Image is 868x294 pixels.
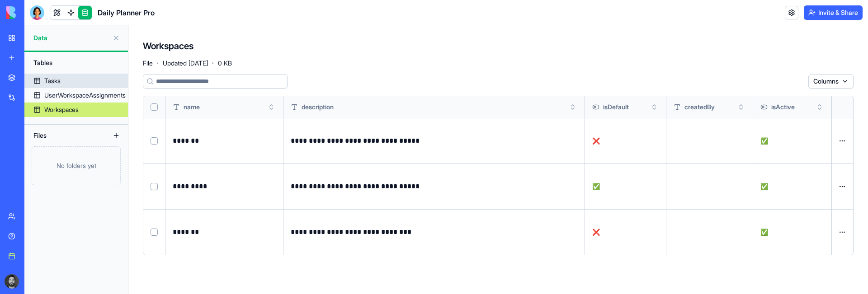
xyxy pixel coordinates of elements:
span: ✅ [760,137,768,145]
span: isActive [771,103,795,112]
span: · [212,56,214,70]
button: Select all [151,103,158,111]
span: · [156,56,159,70]
span: Data [33,33,109,42]
a: No folders yet [24,146,128,185]
div: Files [29,128,101,143]
span: 0 KB [218,59,232,68]
button: Select row [151,137,158,145]
a: Tasks [24,74,128,88]
a: Workspaces [24,103,128,117]
button: Invite & Share [804,5,863,20]
button: Toggle sort [267,103,276,112]
span: ❌ [592,137,600,145]
div: UserWorkspaceAssignments [44,91,126,100]
button: Toggle sort [568,103,577,112]
span: ✅ [760,228,768,236]
button: Select row [151,229,158,236]
button: Toggle sort [815,103,824,112]
span: name [184,103,200,112]
span: ✅ [592,182,600,190]
img: ACg8ocLgOF4bjOymJxKawdIdklYA68NjYQoKYxjRny7HkDiFQmphKnKP_Q=s96-c [5,274,19,289]
span: description [302,103,334,112]
span: File [143,59,153,68]
div: No folders yet [32,146,121,185]
span: createdBy [684,103,715,112]
a: UserWorkspaceAssignments [24,88,128,103]
span: Updated [DATE] [163,59,208,68]
h1: Daily Planner Pro [98,7,155,18]
span: ❌ [592,228,600,236]
h4: Workspaces [143,40,193,52]
span: ✅ [760,182,768,190]
div: Workspaces [44,105,79,114]
button: Columns [808,74,854,89]
button: Toggle sort [650,103,659,112]
button: Toggle sort [736,103,745,112]
div: Tasks [44,76,61,85]
span: isDefault [603,103,629,112]
div: Tables [29,56,123,70]
button: Select row [151,183,158,190]
img: logo [6,6,62,19]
